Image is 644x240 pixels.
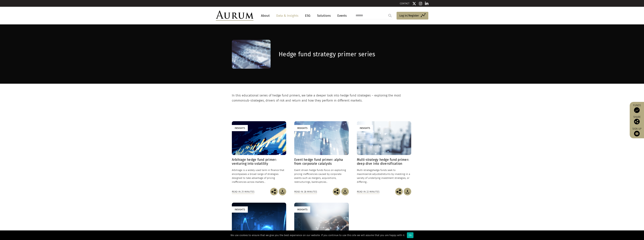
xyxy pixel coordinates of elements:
span: Log in/Register [399,13,419,18]
input: Submit [386,12,394,19]
p: hedge funds seek to maximise returns by investing in a variety of underlying investment strategie... [357,168,411,184]
div: Insights [232,206,248,213]
a: Data & Insights [274,12,300,19]
h4: Event hedge fund primer: alpha from corporate catalysts [294,158,349,166]
div: Insights [357,125,373,131]
img: Aurum [216,11,253,21]
div: Insights [294,206,310,213]
img: Download Article [341,188,349,195]
img: Download Article [404,188,411,195]
h4: Arbitrage hedge fund primer: venturing into volatility [232,158,286,166]
img: Share this post [333,188,340,195]
img: Linkedin icon [425,2,428,5]
a: Sign up [632,127,642,136]
a: Insights Arbitrage hedge fund primer: venturing into volatility Arbitrage is a widely used term i... [232,121,286,188]
h1: Hedge fund strategy primer series [279,51,411,58]
a: Insights Event hedge fund primer: alpha from corporate catalysts Event driven hedge funds focus o... [294,121,349,188]
img: Download Article [279,188,286,195]
a: ESG [303,12,312,19]
a: Solutions [315,12,333,19]
div: Read in 22 minutes [357,190,379,194]
a: About [259,12,272,19]
p: Event driven hedge funds focus on exploiting pricing inefficiencies caused by corporate events su... [294,168,349,184]
div: Share [632,116,642,124]
h4: Multi-strategy hedge fund primer: deep dive into diversification [357,158,411,166]
img: Twitter icon [412,2,416,5]
a: Events [335,12,347,19]
div: Read in 28 minutes [294,190,317,194]
a: Insights Multi-strategy hedge fund primer: deep dive into diversification Multi-strategyhedge fun... [357,121,411,188]
span: risk-adjusted [367,173,382,175]
img: Access Funds [634,107,640,113]
img: Share this post [395,188,403,195]
div: Read in 25 minutes [232,190,254,194]
a: Log in/Register [397,12,428,20]
img: Share this post [634,119,640,124]
div: Ok [407,232,413,238]
div: Insights [232,125,248,131]
p: In this educational series of hedge fund primers, we take a deeper look into hedge fund strategie... [232,93,411,103]
img: Share this post [270,188,278,195]
span: Multi-strategy [357,169,373,172]
a: CONTACT [400,2,410,5]
a: Funds [632,104,642,113]
span: sub-strategies [244,99,264,102]
img: Instagram icon [419,2,422,5]
div: Insights [294,125,310,131]
img: Sign up to our newsletter [634,131,640,136]
p: Arbitrage is a widely used term in finance that encompasses a broad range of strategies designed ... [232,168,286,184]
